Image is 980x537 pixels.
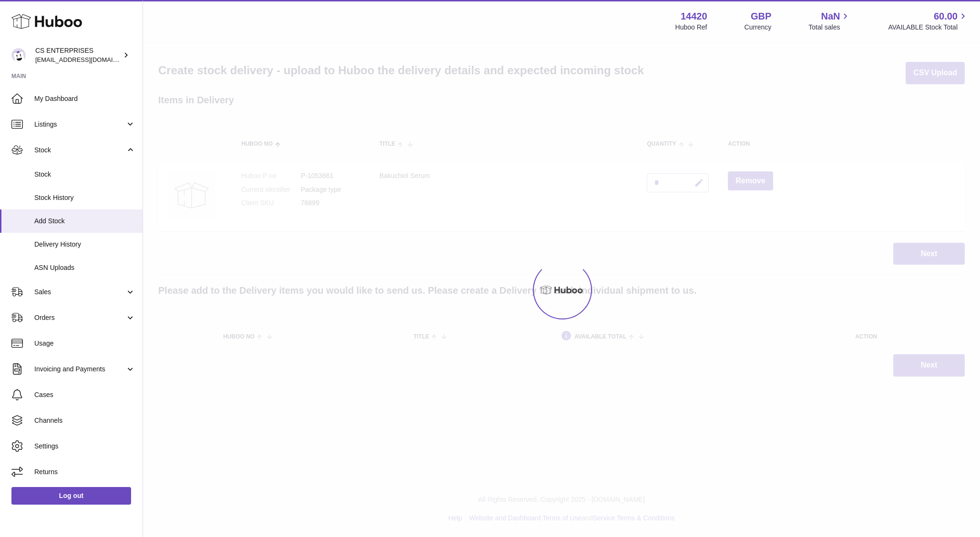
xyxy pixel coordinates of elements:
[745,23,772,32] div: Currency
[821,10,840,23] span: NaN
[34,146,125,155] span: Stock
[34,442,135,451] span: Settings
[751,10,771,23] strong: GBP
[34,339,135,348] span: Usage
[34,94,135,103] span: My Dashboard
[34,170,135,179] span: Stock
[808,23,851,32] span: Total sales
[34,365,125,374] span: Invoicing and Payments
[35,46,121,64] div: CS ENTERPRISES
[681,10,707,23] strong: 14420
[888,10,969,32] a: 60.00 AVAILABLE Stock Total
[34,288,125,297] span: Sales
[35,56,140,63] span: [EMAIL_ADDRESS][DOMAIN_NAME]
[11,48,26,62] img: csenterprisesholding@gmail.com
[934,10,958,23] span: 60.00
[11,487,131,504] a: Log out
[34,193,135,202] span: Stock History
[808,10,851,32] a: NaN Total sales
[34,390,135,399] span: Cases
[34,263,135,272] span: ASN Uploads
[34,217,135,226] span: Add Stock
[34,240,135,249] span: Delivery History
[34,467,135,477] span: Returns
[34,120,125,129] span: Listings
[888,23,969,32] span: AVAILABLE Stock Total
[34,416,135,425] span: Channels
[675,23,707,32] div: Huboo Ref
[34,313,125,322] span: Orders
